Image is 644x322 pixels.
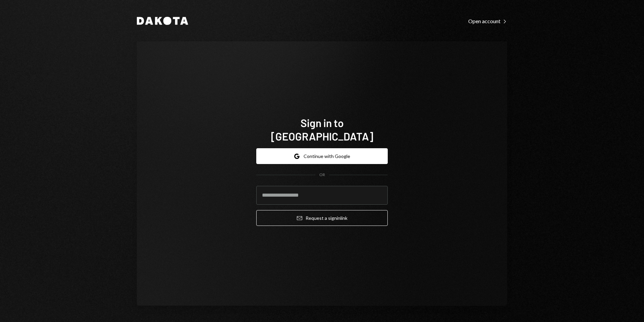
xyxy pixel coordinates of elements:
[256,210,388,226] button: Request a signinlink
[256,148,388,164] button: Continue with Google
[468,17,507,25] a: Open account
[468,18,507,25] div: Open account
[319,172,325,178] div: OR
[256,116,388,143] h1: Sign in to [GEOGRAPHIC_DATA]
